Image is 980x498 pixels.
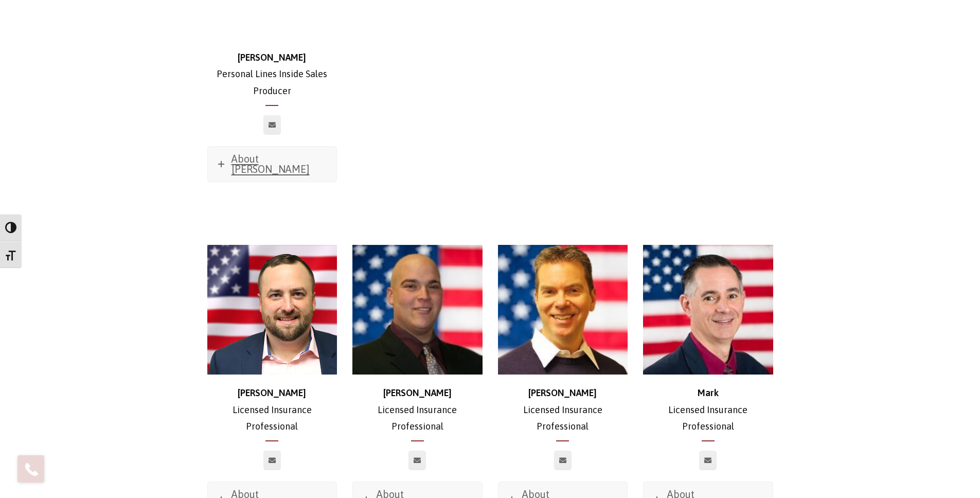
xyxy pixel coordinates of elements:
a: About [PERSON_NAME] [208,147,337,182]
p: Personal Lines Inside Sales Producer [207,49,337,99]
img: mark [643,245,773,375]
strong: [PERSON_NAME] [238,387,306,398]
strong: [PERSON_NAME] [528,387,597,398]
strong: [PERSON_NAME] [238,52,306,63]
strong: [PERSON_NAME] [383,387,452,398]
p: Licensed Insurance Professional [207,385,337,435]
p: Licensed Insurance Professional [643,385,773,435]
img: Joe-Mooney-1 [498,245,628,375]
img: Phone icon [23,461,40,477]
p: Licensed Insurance Professional [498,385,628,435]
img: shawn [352,245,483,375]
strong: Mark [698,387,719,398]
p: Licensed Insurance Professional [352,385,483,435]
span: About [PERSON_NAME] [231,153,310,175]
img: David_headshot_500x500 [207,245,337,375]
